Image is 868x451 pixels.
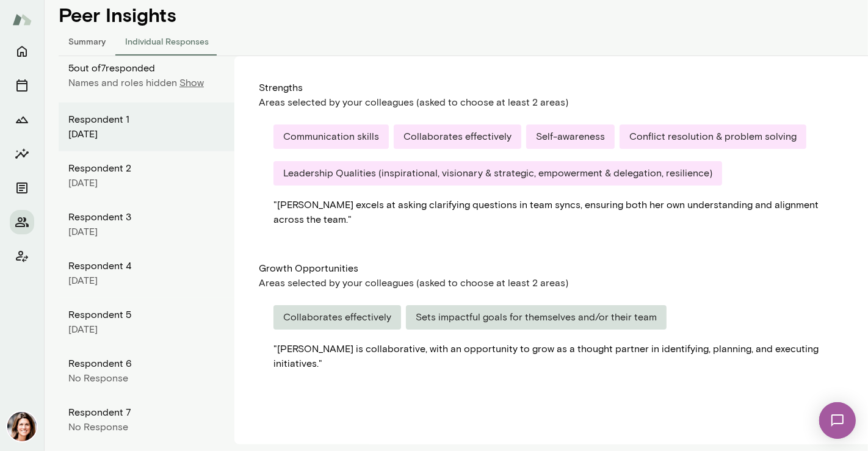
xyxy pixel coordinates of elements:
[68,176,225,190] div: [DATE]
[273,342,844,371] div: " [PERSON_NAME] is collaborative, with an opportunity to grow as a thought partner in identifying...
[68,308,225,322] div: Respondent 5
[526,124,615,149] div: Self-awareness
[12,8,32,31] img: Mento
[68,371,225,386] div: No Response
[259,81,858,95] div: Strengths
[273,305,401,330] div: Collaborates effectively
[68,420,225,435] div: No Response
[10,176,34,200] button: Documents
[68,405,225,420] div: Respondent 7
[273,124,389,149] div: Communication skills
[68,322,225,337] div: [DATE]
[68,273,225,288] div: [DATE]
[10,210,34,234] button: Members
[10,142,34,166] button: Insights
[59,26,115,56] button: Summary
[68,112,225,127] div: Respondent 1
[10,73,34,98] button: Sessions
[59,200,234,249] div: Respondent 3[DATE]
[273,198,844,227] div: " [PERSON_NAME] excels at asking clarifying questions in team syncs, ensuring both her own unders...
[10,244,34,269] button: Client app
[273,161,722,186] div: Leadership Qualities (inspirational, visionary & strategic, empowerment & delegation, resilience)
[394,124,521,149] div: Collaborates effectively
[68,356,225,371] div: Respondent 6
[59,347,234,395] div: Respondent 6No Response
[59,298,234,347] div: Respondent 5[DATE]
[259,95,858,110] div: Areas selected by your colleagues (asked to choose at least 2 areas)
[68,61,234,76] p: 5 out of 7 responded
[10,107,34,132] button: Growth Plan
[620,124,806,149] div: Conflict resolution & problem solving
[259,261,858,276] div: Growth Opportunities
[68,76,179,90] p: Names and roles hidden
[59,103,234,151] div: Respondent 1[DATE]
[68,210,225,225] div: Respondent 3
[115,26,219,56] button: Individual Responses
[406,305,667,330] div: Sets impactful goals for themselves and/or their team
[68,161,225,176] div: Respondent 2
[259,276,858,290] div: Areas selected by your colleagues (asked to choose at least 2 areas)
[10,39,34,63] button: Home
[68,225,225,239] div: [DATE]
[59,395,234,444] div: Respondent 7No Response
[179,76,204,90] p: Show
[59,249,234,298] div: Respondent 4[DATE]
[68,127,225,142] div: [DATE]
[7,412,37,441] img: Gwen Throckmorton
[68,259,225,273] div: Respondent 4
[59,151,234,200] div: Respondent 2[DATE]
